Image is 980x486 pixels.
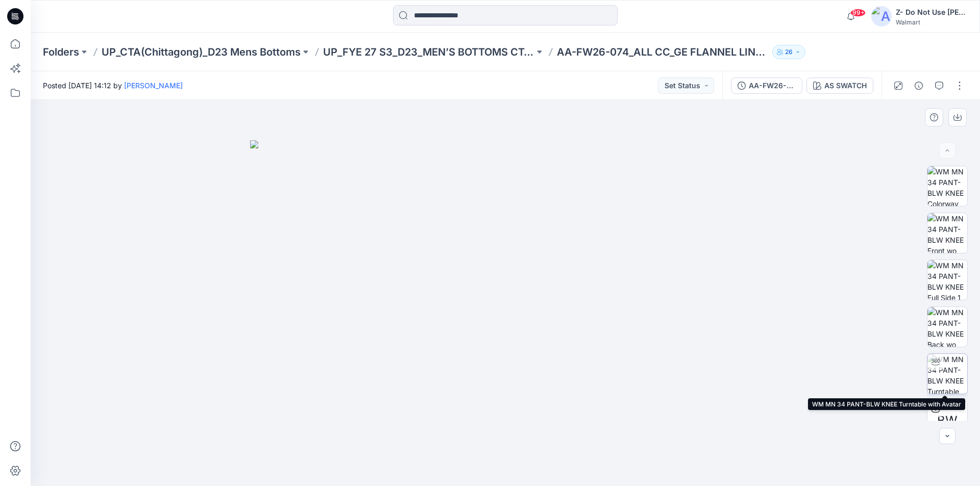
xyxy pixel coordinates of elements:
img: WM MN 34 PANT-BLW KNEE Colorway wo Avatar [927,166,967,206]
img: WM MN 34 PANT-BLW KNEE Front wo Avatar [927,213,967,253]
a: Folders [43,45,79,59]
div: AA-FW26-074_ALL CC_GE FLANNEL LINED CHINO PANT [749,80,796,91]
img: avatar [871,6,892,27]
a: UP_CTA(Chittagong)_D23 Mens Bottoms [102,45,301,59]
span: Posted [DATE] 14:12 by [43,80,183,91]
img: WM MN 34 PANT-BLW KNEE Turntable with Avatar [927,354,967,394]
img: WM MN 34 PANT-BLW KNEE Back wo Avatar [927,307,967,347]
button: AA-FW26-074_ALL CC_GE FLANNEL LINED CHINO PANT [731,78,802,94]
div: Walmart [896,18,967,26]
a: UP_FYE 27 S3_D23_MEN’S BOTTOMS CTA/CHITTAGONG [323,45,534,59]
p: AA-FW26-074_ALL CC_GE FLANNEL LINED CHINO PANT [557,45,768,59]
button: AS SWATCH [806,78,873,94]
span: BW [937,412,958,430]
span: 99+ [850,9,866,17]
p: 26 [785,46,793,58]
button: Details [911,78,927,94]
a: [PERSON_NAME] [124,81,183,90]
img: WM MN 34 PANT-BLW KNEE Full Side 1 wo Avatar [927,260,967,300]
div: Z- Do Not Use [PERSON_NAME] [896,6,967,18]
div: AS SWATCH [824,80,867,91]
button: 26 [772,45,805,59]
